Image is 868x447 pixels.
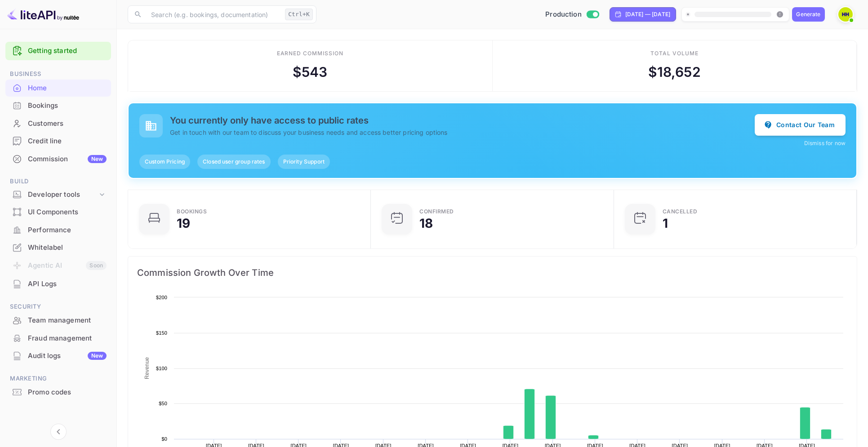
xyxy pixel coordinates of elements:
span: Security [5,302,111,312]
a: Audit logsNew [5,347,111,364]
a: Credit line [5,133,111,149]
span: Create your website first [685,9,785,20]
div: New [88,155,107,163]
div: Ctrl+K [285,9,313,20]
div: Team management [28,315,107,326]
div: Team management [5,312,111,329]
div: Bookings [28,101,107,111]
div: Whitelabel [28,243,107,253]
div: 1 [663,217,668,230]
div: Confirmed [419,209,454,214]
span: Marketing [5,374,111,384]
a: Bookings [5,97,111,114]
a: CommissionNew [5,150,111,167]
div: Audit logs [28,351,107,361]
div: Promo codes [28,387,107,398]
text: $150 [156,330,167,336]
div: Getting started [5,42,111,60]
p: Get in touch with our team to discuss your business needs and access better pricing options [170,128,755,137]
div: Credit line [5,133,111,150]
div: Home [28,83,107,93]
div: UI Components [28,207,107,217]
div: API Logs [28,279,107,289]
div: CommissionNew [5,150,111,168]
div: Audit logsNew [5,347,111,365]
a: Performance [5,221,111,238]
a: Whitelabel [5,239,111,256]
div: Customers [28,119,107,129]
div: Credit line [28,136,107,146]
span: Custom Pricing [139,158,190,166]
div: Earned commission [277,49,343,58]
h5: You currently only have access to public rates [170,115,755,126]
div: Generate [796,10,820,18]
text: Revenue [144,357,150,379]
div: CANCELLED [663,209,698,214]
div: 19 [177,217,190,230]
div: Fraud management [5,330,111,347]
div: Whitelabel [5,239,111,257]
div: Bookings [5,97,111,115]
div: Developer tools [5,187,111,203]
text: $200 [156,295,167,300]
span: Commission Growth Over Time [137,266,848,280]
div: [DATE] — [DATE] [625,10,670,18]
div: Total volume [650,49,699,58]
div: $ 18,652 [648,62,701,82]
div: Customers [5,115,111,133]
text: $100 [156,366,167,371]
div: Performance [28,225,107,235]
a: Fraud management [5,330,111,346]
div: Switch to Sandbox mode [542,9,602,20]
a: Team management [5,312,111,328]
span: Production [545,9,582,20]
span: Business [5,69,111,79]
div: Bookings [177,209,207,214]
a: UI Components [5,204,111,220]
img: Hind Harda [838,7,853,22]
div: Home [5,80,111,97]
a: Customers [5,115,111,132]
text: $50 [159,401,167,406]
div: Developer tools [28,190,98,200]
button: Collapse navigation [50,424,67,440]
img: LiteAPI logo [7,7,79,22]
text: $0 [161,436,167,442]
a: Home [5,80,111,96]
div: Performance [5,221,111,239]
button: Dismiss for now [804,139,846,147]
div: 18 [419,217,433,230]
a: Getting started [28,46,107,56]
div: Fraud management [28,333,107,344]
a: API Logs [5,275,111,292]
div: $ 543 [293,62,328,82]
div: New [88,352,107,360]
div: Commission [28,154,107,164]
a: Promo codes [5,384,111,400]
div: UI Components [5,204,111,221]
span: Closed user group rates [197,158,270,166]
input: Search (e.g. bookings, documentation) [146,5,281,23]
span: Priority Support [278,158,330,166]
span: Build [5,177,111,186]
button: Contact Our Team [755,114,846,136]
div: Promo codes [5,384,111,401]
div: API Logs [5,275,111,293]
